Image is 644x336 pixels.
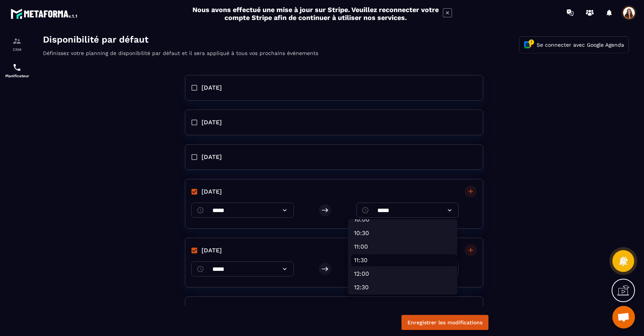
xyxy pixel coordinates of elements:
[2,74,32,78] p: Planificateur
[316,221,422,234] li: 11:30
[316,249,422,261] li: 12:30
[11,7,78,20] img: logo
[12,37,21,46] img: formation
[316,194,422,206] li: 10:30
[316,235,422,247] li: 12:00
[2,47,32,52] p: CRM
[316,208,422,220] li: 11:00
[192,6,439,21] h2: Nous avons effectué une mise à jour sur Stripe. Veuillez reconnecter votre compte Stripe afin de ...
[12,63,21,72] img: scheduler
[612,306,635,328] a: Ouvrir le chat
[316,181,422,193] li: 10:00
[2,31,32,57] a: formationformationCRM
[2,57,32,84] a: schedulerschedulerPlanificateur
